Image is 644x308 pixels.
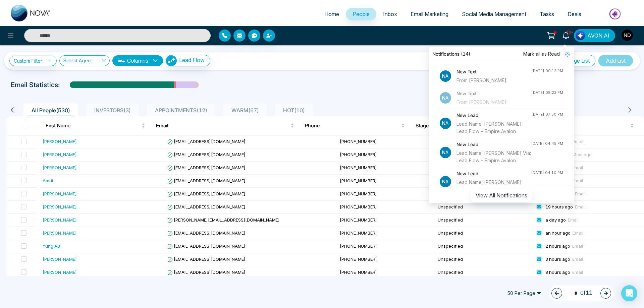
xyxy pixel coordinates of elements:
[568,11,581,17] span: Deals
[457,170,531,177] h4: New Lead
[383,11,397,17] span: Inbox
[566,29,572,35] span: 10+
[545,230,571,236] span: an hour ago
[533,8,561,20] a: Tasks
[340,191,377,196] span: [PHONE_NUMBER]
[43,243,60,249] div: Yung AB
[545,217,566,223] span: a day ago
[410,116,521,135] th: Stage
[43,217,77,223] div: [PERSON_NAME]
[457,141,531,148] h4: New Lead
[29,107,73,114] span: All People ( 530 )
[43,177,53,184] div: Amrit
[440,118,451,129] p: Na
[440,70,451,82] p: Na
[167,139,246,144] span: [EMAIL_ADDRESS][DOMAIN_NAME]
[457,179,531,193] div: Lead Name: [PERSON_NAME]: Lead Flow - Empire Avalon
[43,256,77,262] div: [PERSON_NAME]
[545,256,570,262] span: 3 hours ago
[531,170,563,176] div: [DATE] 04:10 PM
[531,141,563,146] div: [DATE] 04:45 PM
[305,122,399,130] span: Phone
[435,253,533,266] td: Unspecified
[340,230,377,236] span: [PHONE_NUMBER]
[11,80,60,90] p: Email Statistics:
[435,240,533,253] td: Unspecified
[340,269,377,275] span: [PHONE_NUMBER]
[112,55,163,66] button: Columnsdown
[435,214,533,227] td: Unspecified
[167,269,246,275] span: [EMAIL_ADDRESS][DOMAIN_NAME]
[429,47,574,61] div: Notifications (14)
[229,107,262,114] span: WARM ( 67 )
[457,90,531,97] h4: New Text
[572,178,583,183] span: Email
[46,122,140,130] span: First Name
[353,11,370,17] span: People
[411,11,448,17] span: Email Marketing
[167,191,246,196] span: [EMAIL_ADDRESS][DOMAIN_NAME]
[376,8,404,20] a: Inbox
[43,151,77,158] div: [PERSON_NAME]
[587,32,609,40] span: AVON AI
[340,139,377,144] span: [PHONE_NUMBER]
[166,55,177,66] img: Lead Flow
[572,243,583,249] span: Email
[572,256,583,262] span: Email
[9,56,57,66] a: Custom Filter
[340,165,377,170] span: [PHONE_NUMBER]
[440,147,451,158] p: Na
[153,58,158,63] span: down
[167,165,246,170] span: [EMAIL_ADDRESS][DOMAIN_NAME]
[43,164,77,171] div: [PERSON_NAME]
[40,116,151,135] th: First Name
[151,116,300,135] th: Email
[340,178,377,183] span: [PHONE_NUMBER]
[346,8,376,20] a: People
[340,256,377,262] span: [PHONE_NUMBER]
[457,68,531,75] h4: New Text
[43,190,77,197] div: [PERSON_NAME]
[568,217,579,223] span: Email
[545,243,570,249] span: 2 hours ago
[340,217,377,223] span: [PHONE_NUMBER]
[457,77,531,84] div: From [PERSON_NAME]
[43,230,77,236] div: [PERSON_NAME]
[545,269,570,275] span: 8 hours ago
[440,176,451,187] p: Na
[502,288,546,299] span: 50 Per Page
[324,11,339,17] span: Home
[340,152,377,157] span: [PHONE_NUMBER]
[622,29,633,41] img: User Avatar
[152,107,210,114] span: APPOINTMENTS ( 12 )
[573,152,592,157] span: Message
[540,11,554,17] span: Tasks
[554,55,595,66] button: Manage List
[92,107,133,114] span: INVESTORS ( 3 )
[462,11,526,17] span: Social Media Management
[43,269,77,275] div: [PERSON_NAME]
[531,68,563,74] div: [DATE] 09:12 PM
[526,122,629,130] span: Last Communication
[167,243,246,249] span: [EMAIL_ADDRESS][DOMAIN_NAME]
[573,139,583,144] span: Email
[167,204,246,209] span: [EMAIL_ADDRESS][DOMAIN_NAME]
[575,191,586,196] span: Email
[471,189,532,202] button: View All Notifications
[457,120,531,135] div: Lead Name: [PERSON_NAME]: Lead Flow - Empire Avalon
[570,289,592,298] span: of 11
[523,50,560,58] span: Mark all as Read
[521,116,644,135] th: Last Communication
[300,116,410,135] th: Phone
[457,99,531,106] div: From [PERSON_NAME]
[340,243,377,249] span: [PHONE_NUMBER]
[179,57,205,63] span: Lead Flow
[440,92,451,104] p: Na
[575,204,586,209] span: Email
[156,122,289,130] span: Email
[457,112,531,119] h4: New Lead
[561,8,588,20] a: Deals
[455,8,533,20] a: Social Media Management
[435,266,533,279] td: Unspecified
[167,230,246,236] span: [EMAIL_ADDRESS][DOMAIN_NAME]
